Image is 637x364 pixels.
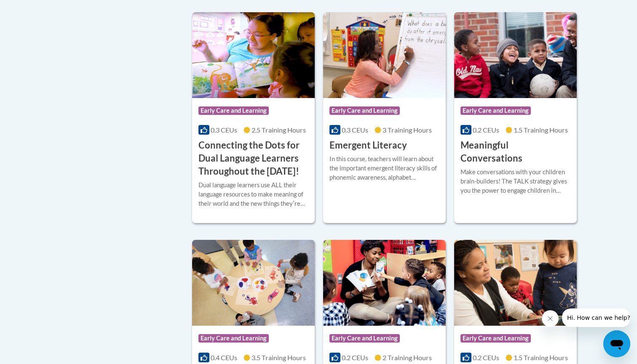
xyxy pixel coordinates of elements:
span: Early Care and Learning [198,334,269,343]
div: Make conversations with your children brain-builders! The TALK strategy gives you the power to en... [460,167,570,195]
span: 0.2 CEUs [342,353,368,361]
span: 0.2 CEUs [473,126,499,134]
span: 3.5 Training Hours [252,353,306,361]
div: Dual language learners use ALL their language resources to make meaning of their world and the ne... [198,181,308,208]
img: Course Logo [323,240,446,326]
span: 0.3 CEUs [342,126,368,134]
a: Course LogoEarly Care and Learning0.3 CEUs2.5 Training Hours Connecting the Dots for Dual Languag... [192,12,315,223]
span: 2.5 Training Hours [252,126,306,134]
span: Early Care and Learning [460,334,531,343]
iframe: Message from company [562,308,630,327]
span: 1.5 Training Hours [514,353,568,361]
a: Course LogoEarly Care and Learning0.3 CEUs3 Training Hours Emergent LiteracyIn this course, teach... [323,12,446,223]
span: 1.5 Training Hours [514,126,568,134]
h3: Emergent Literacy [329,139,407,152]
div: In this course, teachers will learn about the important emergent literacy skills of phonemic awar... [329,154,439,182]
img: Course Logo [323,12,446,98]
span: 2 Training Hours [383,353,432,361]
span: Early Care and Learning [460,106,531,115]
iframe: Button to launch messaging window [603,330,630,357]
a: Course LogoEarly Care and Learning0.2 CEUs1.5 Training Hours Meaningful ConversationsMake convers... [454,12,577,223]
span: Early Care and Learning [198,106,269,115]
span: 0.4 CEUs [211,353,237,361]
span: 0.3 CEUs [211,126,237,134]
img: Course Logo [454,12,577,98]
span: 0.2 CEUs [473,353,499,361]
img: Course Logo [454,240,577,326]
img: Course Logo [192,12,315,98]
img: Course Logo [192,240,315,326]
span: Early Care and Learning [329,106,400,115]
h3: Meaningful Conversations [460,139,570,165]
span: Early Care and Learning [329,334,400,343]
iframe: Close message [542,310,559,327]
span: 3 Training Hours [383,126,432,134]
h3: Connecting the Dots for Dual Language Learners Throughout the [DATE]! [198,139,308,178]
